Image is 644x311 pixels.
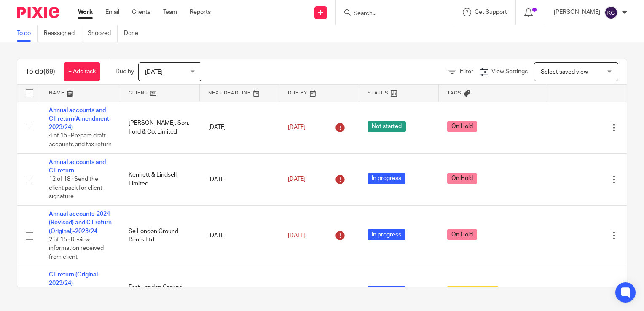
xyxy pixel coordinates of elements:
[368,173,405,184] span: In progress
[200,153,279,205] td: [DATE]
[190,8,211,16] a: Reports
[368,229,405,240] span: In progress
[288,177,306,182] span: [DATE]
[49,211,112,234] a: Annual accounts-2024 (Revised) and CT return (Original)-2023/24
[604,6,618,19] img: svg%3E
[49,272,100,286] a: CT return (Original-2023/24)
[49,159,106,174] a: Annual accounts and CT return
[447,173,477,184] span: On Hold
[26,67,55,76] h1: To do
[64,62,100,81] a: + Add task
[124,25,145,42] a: Done
[49,176,102,199] span: 12 of 18 · Send the client pack for client signature
[132,8,150,16] a: Clients
[44,25,81,42] a: Reassigned
[368,121,406,132] span: Not started
[288,233,306,239] span: [DATE]
[120,102,200,153] td: [PERSON_NAME], Son, Ford & Co. Limited
[447,229,477,240] span: On Hold
[288,124,306,130] span: [DATE]
[49,133,112,148] span: 4 of 15 · Prepare draft accounts and tax return
[49,107,111,131] a: Annual accounts and CT return(Amendment-2023/24)
[49,237,104,260] span: 2 of 15 · Review information received from client
[554,8,600,16] p: [PERSON_NAME]
[43,68,55,75] span: (69)
[105,8,119,16] a: Email
[475,9,507,15] span: Get Support
[541,69,588,75] span: Select saved view
[200,205,279,266] td: [DATE]
[145,69,163,75] span: [DATE]
[88,25,118,42] a: Snoozed
[163,8,177,16] a: Team
[120,205,200,266] td: Se London Ground Rents Ltd
[17,7,59,18] img: Pixie
[353,10,429,18] input: Search
[491,69,528,75] span: View Settings
[447,121,477,132] span: On Hold
[115,67,134,76] p: Due by
[120,153,200,205] td: Kennett & Lindsell Limited
[447,286,498,296] span: In review (client)
[78,8,93,16] a: Work
[368,286,405,296] span: In progress
[17,25,38,42] a: To do
[447,91,462,95] span: Tags
[200,102,279,153] td: [DATE]
[460,69,473,75] span: Filter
